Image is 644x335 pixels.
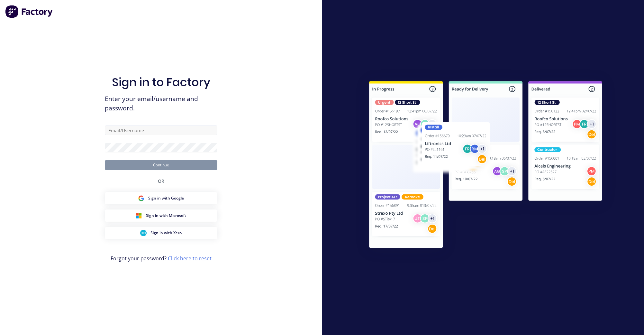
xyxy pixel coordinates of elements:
h1: Sign in to Factory [112,75,210,89]
span: Sign in with Xero [150,230,182,236]
div: OR [158,170,164,192]
img: Factory [5,5,53,18]
button: Xero Sign inSign in with Xero [105,227,217,239]
button: Microsoft Sign inSign in with Microsoft [105,209,217,222]
button: Google Sign inSign in with Google [105,192,217,204]
span: Sign in with Microsoft [146,213,186,219]
img: Microsoft Sign in [136,212,142,219]
span: Enter your email/username and password. [105,94,217,113]
img: Xero Sign in [140,230,147,236]
img: Sign in [355,68,616,263]
span: Sign in with Google [148,195,184,201]
button: Continue [105,160,217,170]
img: Google Sign in [138,195,144,201]
span: Forgot your password? [111,255,212,262]
input: Email/Username [105,126,217,135]
a: Click here to reset [168,255,212,262]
